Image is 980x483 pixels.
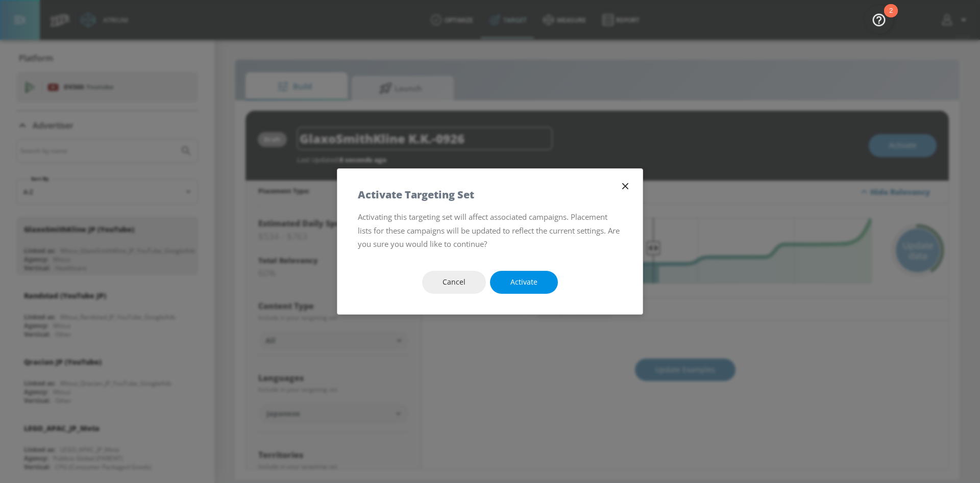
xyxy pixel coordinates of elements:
h5: Activate Targeting Set [358,189,474,200]
span: Activate [510,276,537,289]
p: Activating this targeting set will affect associated campaigns. Placement lists for these campaig... [358,210,622,250]
span: Cancel [443,276,465,289]
div: 2 [889,11,893,24]
button: Open Resource Center, 2 new notifications [865,5,893,34]
button: Cancel [422,271,486,294]
button: Activate [490,271,558,294]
